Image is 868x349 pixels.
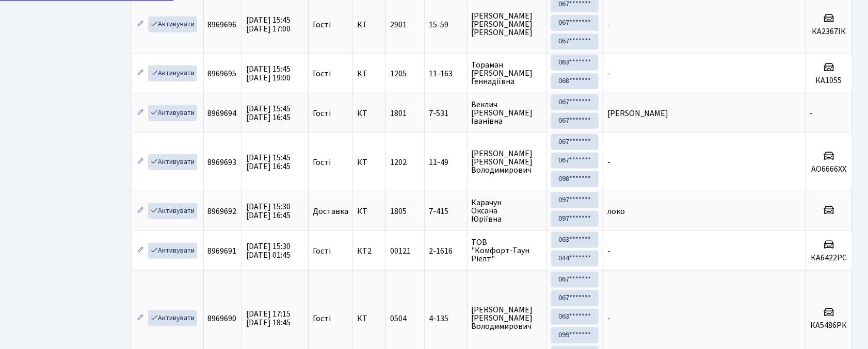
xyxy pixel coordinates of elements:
[810,253,848,263] h5: КА6422РС
[390,19,407,30] span: 2901
[607,19,610,30] span: -
[810,27,848,37] h5: КА2367ІК
[429,109,462,118] span: 7-531
[472,61,542,86] span: Тораман [PERSON_NAME] Геннадіївна
[148,16,197,32] a: Активувати
[472,306,542,330] span: [PERSON_NAME] [PERSON_NAME] Володимирович
[246,241,291,261] span: [DATE] 15:30 [DATE] 01:45
[390,206,407,217] span: 1805
[208,19,237,30] span: 8969696
[429,158,462,167] span: 11-49
[357,21,381,29] span: КТ
[472,101,542,125] span: Веклич [PERSON_NAME] Іванівна
[313,109,331,118] span: Гості
[429,21,462,29] span: 15-59
[246,201,291,221] span: [DATE] 15:30 [DATE] 16:45
[607,157,610,168] span: -
[472,238,542,263] span: ТОВ "Комфорт-Таун Ріелт"
[390,108,407,119] span: 1801
[208,68,237,79] span: 8969695
[357,70,381,78] span: КТ
[313,70,331,78] span: Гості
[208,108,237,119] span: 8969694
[607,206,625,217] span: локо
[246,308,291,328] span: [DATE] 17:15 [DATE] 18:45
[357,109,381,118] span: КТ
[148,154,197,170] a: Активувати
[357,247,381,255] span: КТ2
[472,149,542,174] span: [PERSON_NAME] [PERSON_NAME] Володимирович
[390,313,407,324] span: 0504
[810,164,848,174] h5: АО6666ХХ
[357,207,381,215] span: КТ
[313,247,331,255] span: Гості
[148,65,197,81] a: Активувати
[313,207,348,215] span: Доставка
[472,198,542,223] span: Карачун Оксана Юріївна
[208,157,237,168] span: 8969693
[208,313,237,324] span: 8969690
[390,68,407,79] span: 1205
[472,12,542,37] span: [PERSON_NAME] [PERSON_NAME] [PERSON_NAME]
[208,245,237,257] span: 8969691
[429,247,462,255] span: 2-1616
[246,152,291,172] span: [DATE] 15:45 [DATE] 16:45
[429,314,462,323] span: 4-135
[246,63,291,84] span: [DATE] 15:45 [DATE] 19:00
[246,14,291,35] span: [DATE] 15:45 [DATE] 17:00
[148,243,197,259] a: Активувати
[313,314,331,323] span: Гості
[810,321,848,330] h5: КА5486РК
[607,108,669,119] span: [PERSON_NAME]
[357,314,381,323] span: КТ
[390,245,411,257] span: 00121
[313,158,331,167] span: Гості
[246,103,291,123] span: [DATE] 15:45 [DATE] 16:45
[607,245,610,257] span: -
[148,105,197,121] a: Активувати
[607,68,610,79] span: -
[148,203,197,219] a: Активувати
[810,108,813,119] span: -
[429,70,462,78] span: 11-163
[390,157,407,168] span: 1202
[429,207,462,215] span: 7-415
[208,206,237,217] span: 8969692
[148,310,197,326] a: Активувати
[810,76,848,86] h5: КА1055
[313,21,331,29] span: Гості
[607,313,610,324] span: -
[357,158,381,167] span: КТ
